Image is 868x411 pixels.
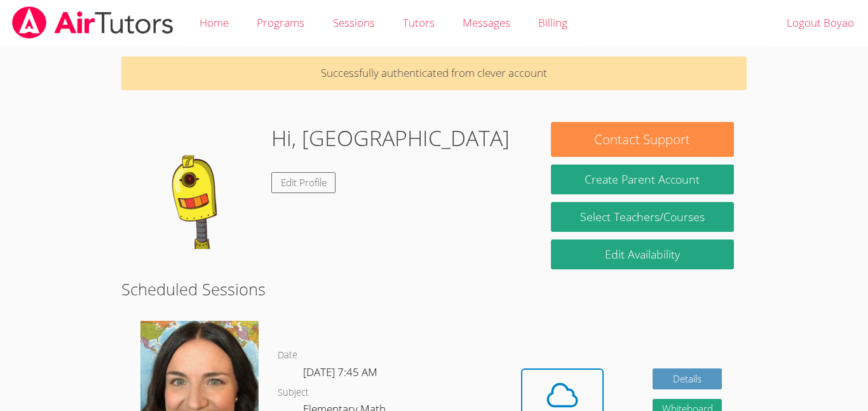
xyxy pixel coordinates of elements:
a: Edit Availability [551,239,734,269]
a: Details [653,368,722,389]
button: Contact Support [551,122,734,157]
img: airtutors_banner-c4298cdbf04f3fff15de1276eac7730deb9818008684d7c2e4769d2f7ddbe033.png [11,6,175,39]
img: default.png [134,122,261,249]
h1: Hi, [GEOGRAPHIC_DATA] [271,122,510,154]
p: Successfully authenticated from clever account [121,57,747,90]
a: Edit Profile [271,172,336,193]
dt: Subject [278,385,309,401]
dt: Date [278,347,297,363]
span: [DATE] 7:45 AM [303,365,377,379]
a: Select Teachers/Courses [551,202,734,232]
span: Messages [463,15,510,30]
h2: Scheduled Sessions [121,277,747,301]
button: Create Parent Account [551,165,734,194]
